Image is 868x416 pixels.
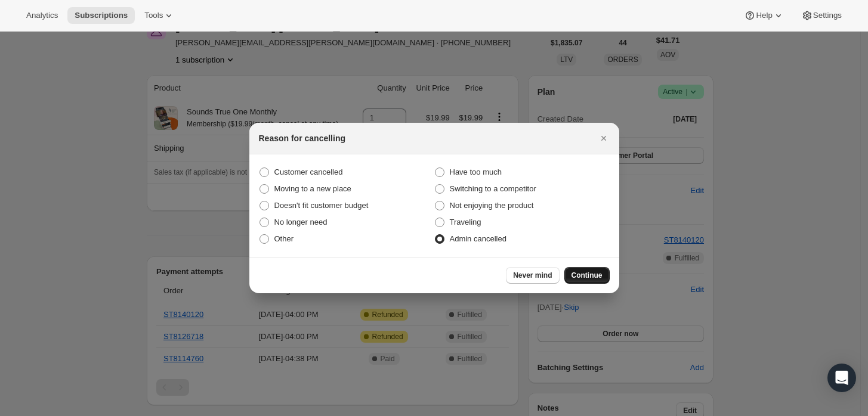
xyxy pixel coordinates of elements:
span: Help [756,11,772,20]
span: Subscriptions [75,11,128,20]
span: Switching to a competitor [450,184,536,193]
span: Not enjoying the product [450,201,534,210]
button: Tools [137,7,182,24]
div: Open Intercom Messenger [827,364,856,392]
span: Never mind [513,271,552,280]
span: Have too much [450,167,502,176]
button: Never mind [506,267,559,284]
span: Customer cancelled [274,167,343,176]
span: Admin cancelled [450,234,506,243]
span: Doesn't fit customer budget [274,201,369,210]
h2: Reason for cancelling [259,132,345,144]
button: Help [737,7,791,24]
span: No longer need [274,218,328,226]
button: Continue [564,267,610,284]
span: Continue [572,271,603,280]
span: Traveling [450,218,481,226]
span: Other [274,234,294,243]
button: Settings [794,7,849,24]
button: Close [595,130,612,147]
button: Subscriptions [67,7,135,24]
span: Analytics [26,11,58,20]
span: Moving to a new place [274,184,351,193]
span: Tools [144,11,163,20]
button: Analytics [19,7,65,24]
span: Settings [813,11,842,20]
